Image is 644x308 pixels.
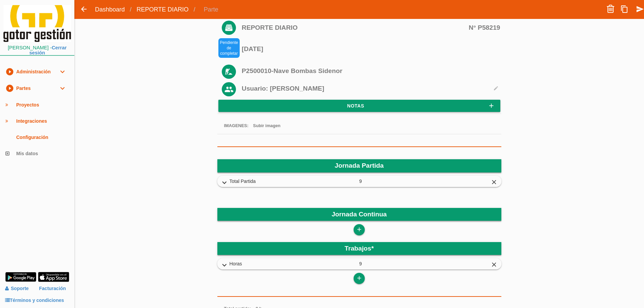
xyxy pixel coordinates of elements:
a: Facturación [39,283,66,294]
i: add [356,273,362,284]
span: Subir imagen [253,123,281,128]
a: Cerrar sesión [29,45,67,55]
span: 9 [359,260,489,267]
a: content_copy [618,2,631,16]
span: N° P58219 [469,24,500,31]
i: play_circle_filled [5,80,14,96]
span: [DATE] [242,45,263,52]
i: add [356,224,362,235]
i: expand_more [219,261,230,270]
img: google-play.png [5,272,37,282]
a: add [354,273,364,284]
img: ic_action_name2.png [222,82,236,96]
span: Total Partida [230,178,359,185]
img: app-store.png [38,272,69,282]
i: play_circle_filled [5,64,14,80]
span: P2500010-Nave Bombas Sidenor [242,67,342,74]
a: Notas [218,100,500,112]
header: Trabajos* [217,242,501,255]
i: expand_more [219,179,230,187]
header: Jornada Partida [217,159,501,172]
i: close [489,261,500,268]
img: itcons-logo [3,5,71,42]
i: expand_more [58,64,66,80]
i: close [489,179,500,186]
i: expand_more [58,80,66,96]
a: add [354,224,364,235]
img: ic_action_modelo_de_partes_blanco.png [222,21,236,35]
i: content_copy [620,2,628,16]
i: add [488,100,495,112]
span: 9 [359,178,489,185]
i: send [636,2,644,16]
p: Pendiente de completar [218,38,240,58]
a: Soporte [5,286,29,291]
span: Parte [199,1,223,18]
span: Usuario: [PERSON_NAME] [242,85,324,92]
a: Términos y condiciones [5,298,64,303]
span: IMAGENES: [224,123,249,128]
header: Jornada Continua [217,208,501,221]
span: Horas [230,260,359,267]
span: REPORTE DIARIO [242,24,500,31]
img: ic_work_in_progress_white.png [222,65,236,79]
